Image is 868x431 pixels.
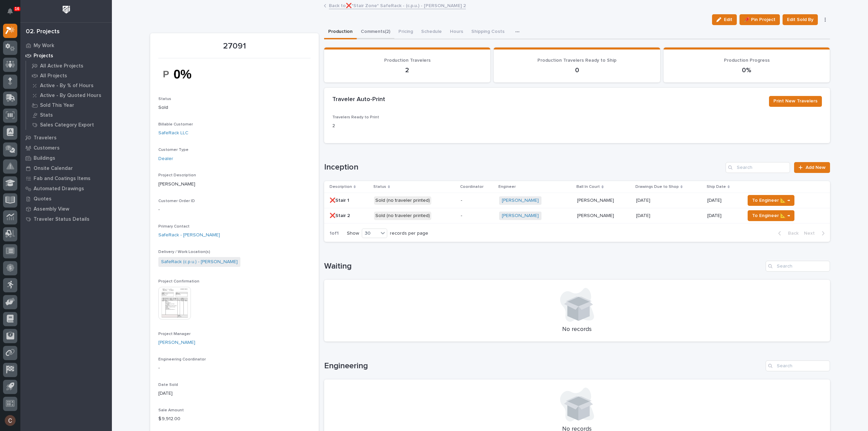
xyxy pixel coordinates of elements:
p: 2 [332,122,490,130]
span: Production Travelers [384,58,431,63]
p: Sold [158,104,311,111]
button: 📌 Pin Project [739,14,780,25]
a: Stats [26,110,112,120]
a: All Active Projects [26,61,112,71]
span: Date Sold [158,383,178,387]
p: Quotes [34,196,52,202]
span: Travelers Ready to Print [332,115,379,119]
p: 16 [15,6,19,11]
button: To Engineer 📐 → [748,195,794,206]
span: Status [158,97,171,101]
button: Pricing [394,25,417,39]
input: Search [766,360,830,371]
a: Sales Category Export [26,120,112,130]
p: - [461,198,493,203]
a: Fab and Coatings Items [20,173,112,183]
img: nJ-vfQGLgZQJdJ_zWinVuzRIDl_w-d0w4vQ8gLI8qxk [158,62,209,86]
span: Delivery / Work Location(s) [158,250,210,254]
span: Customer Type [158,148,189,152]
p: 0 [502,66,652,74]
p: Active - By % of Hours [40,83,94,89]
div: Sold (no traveler printed) [374,212,431,220]
p: Customers [34,145,60,151]
p: Drawings Due to Shop [635,183,679,191]
span: To Engineer 📐 → [752,212,790,220]
span: Production Travelers Ready to Ship [537,58,616,63]
span: Primary Contact [158,224,190,229]
p: Description [330,183,352,191]
span: Add New [806,165,826,170]
p: Assembly View [34,206,69,212]
p: 2 [332,66,482,74]
p: Engineer [498,183,516,191]
p: 0% [672,66,822,74]
span: Next [804,230,819,236]
button: Back [773,230,801,236]
p: Onsite Calendar [34,165,73,172]
span: Engineering Coordinator [158,357,206,361]
h1: Waiting [324,261,763,271]
a: Add New [794,162,830,173]
span: Customer Order ID [158,199,195,203]
a: [PERSON_NAME] [502,213,539,219]
span: Billable Customer [158,122,193,126]
a: Buildings [20,153,112,163]
a: Quotes [20,194,112,204]
p: [DATE] [707,198,739,203]
button: Notifications [3,4,17,18]
p: All Projects [40,73,67,79]
span: Print New Travelers [773,97,817,105]
p: [DATE] [158,390,311,397]
span: Back [784,230,798,236]
button: users-avatar [3,413,17,428]
a: Projects [20,51,112,61]
button: Print New Travelers [769,96,822,107]
p: Ship Date [707,183,726,191]
button: Next [801,230,830,236]
img: Workspace Logo [60,3,73,16]
button: Hours [446,25,467,39]
a: Dealer [158,155,173,162]
p: 1 of 1 [324,225,344,242]
p: - [158,365,311,372]
p: - [158,206,311,213]
button: Edit Sold By [783,14,818,25]
a: Active - By % of Hours [26,81,112,90]
p: Travelers [34,135,57,141]
p: My Work [34,43,54,49]
p: [PERSON_NAME] [158,181,311,188]
p: Fab and Coatings Items [34,176,91,182]
div: Search [766,261,830,272]
a: Onsite Calendar [20,163,112,173]
p: [DATE] [636,212,652,219]
a: Traveler Status Details [20,214,112,224]
p: Show [347,231,359,236]
a: SafeRack LLC [158,130,189,137]
a: My Work [20,40,112,51]
p: [PERSON_NAME] [577,196,615,203]
button: Production [324,25,357,39]
a: Sold This Year [26,100,112,110]
p: records per page [390,231,428,236]
div: Notifications16 [8,8,17,19]
a: All Projects [26,71,112,80]
div: 30 [362,230,378,237]
span: Project Confirmation [158,279,199,283]
p: [DATE] [707,213,739,219]
a: Customers [20,143,112,153]
span: Sale Amount [158,408,184,412]
p: Buildings [34,155,55,161]
p: [DATE] [636,196,652,203]
span: Production Progress [724,58,770,63]
a: SafeRack (c.p.u.) - [PERSON_NAME] [161,258,238,266]
tr: ❌Stair 1❌Stair 1 Sold (no traveler printed)-[PERSON_NAME] [PERSON_NAME][PERSON_NAME] [DATE][DATE]... [324,193,830,208]
tr: ❌Stair 2❌Stair 2 Sold (no traveler printed)-[PERSON_NAME] [PERSON_NAME][PERSON_NAME] [DATE][DATE]... [324,208,830,223]
div: 02. Projects [26,28,60,36]
p: Sold This Year [40,102,74,109]
p: [PERSON_NAME] [577,212,615,219]
p: 27091 [158,41,311,51]
p: ❌Stair 1 [330,196,351,203]
input: Search [726,162,790,173]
